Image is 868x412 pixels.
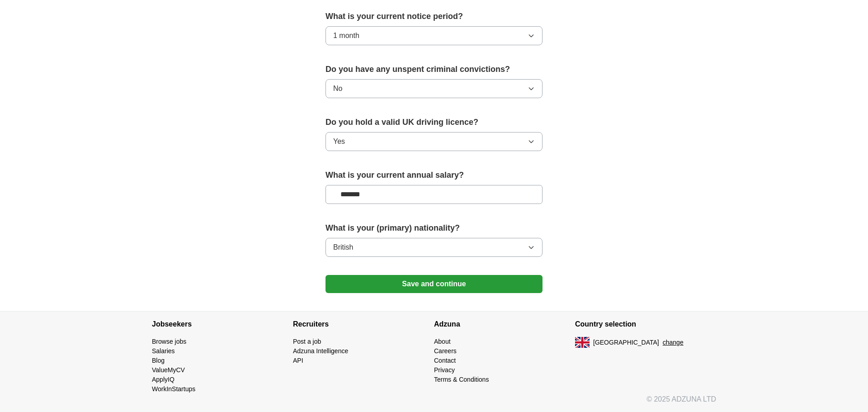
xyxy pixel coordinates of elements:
a: ApplyIQ [152,376,175,383]
span: 1 month [333,30,359,41]
button: Yes [325,132,542,151]
a: Salaries [152,347,175,355]
a: API [293,357,303,364]
label: Do you hold a valid UK driving licence? [325,116,542,128]
label: What is your (primary) nationality? [325,222,542,234]
a: Contact [434,357,456,364]
button: 1 month [325,26,542,45]
img: UK flag [575,337,590,348]
div: © 2025 ADZUNA LTD [145,394,723,412]
a: Browse jobs [152,338,186,345]
a: Post a job [293,338,321,345]
span: British [333,242,353,253]
a: WorkInStartups [152,385,195,393]
a: Blog [152,357,165,364]
span: [GEOGRAPHIC_DATA] [593,338,659,347]
button: No [325,79,542,98]
span: No [333,83,342,94]
a: Careers [434,347,457,355]
button: British [325,238,542,257]
a: Adzuna Intelligence [293,347,348,355]
a: About [434,338,451,345]
label: Do you have any unspent criminal convictions? [325,63,542,76]
a: Privacy [434,366,455,374]
label: What is your current notice period? [325,10,542,23]
h4: Country selection [575,312,716,337]
label: What is your current annual salary? [325,169,542,181]
a: ValueMyCV [152,366,185,374]
span: Yes [333,136,345,147]
button: Save and continue [325,275,542,293]
a: Terms & Conditions [434,376,489,383]
button: change [663,338,684,347]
